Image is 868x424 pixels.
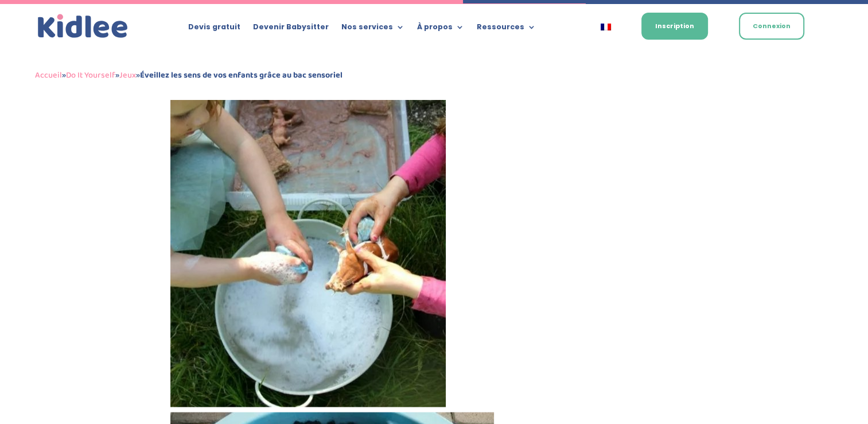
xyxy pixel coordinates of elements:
a: Connexion [739,13,804,40]
a: Accueil [35,68,62,82]
a: Ressources [477,23,536,36]
a: À propos [417,23,464,36]
a: Nos services [341,23,404,36]
a: Kidlee Logo [35,11,131,41]
strong: Éveillez les sens de vos enfants grâce au bac sensoriel [140,68,342,82]
a: Jeux [119,68,136,82]
a: Inscription [641,13,708,40]
a: Devis gratuit [188,23,240,36]
a: Devenir Babysitter [253,23,329,36]
span: » » » [35,68,342,82]
img: logo_kidlee_bleu [35,11,131,41]
a: Do It Yourself [66,68,115,82]
img: Français [601,24,611,30]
